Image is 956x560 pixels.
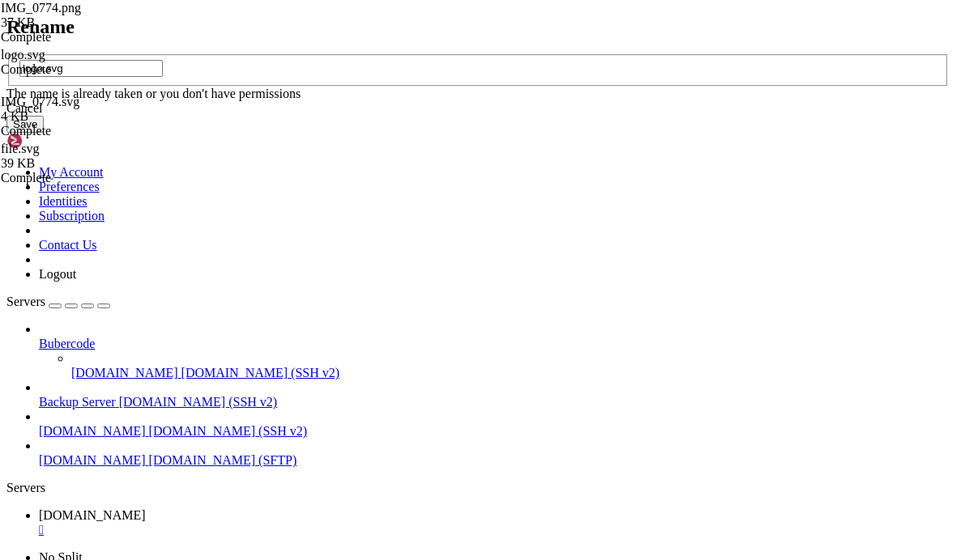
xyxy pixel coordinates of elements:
[1,48,45,62] span: logo.svg
[1,1,163,30] span: IMG_0774.png
[1,109,163,124] div: 4 KB
[1,142,163,171] span: file.svg
[1,15,163,30] div: 37 KB
[1,1,81,15] span: IMG_0774.png
[1,171,163,185] div: Complete
[1,95,163,124] span: IMG_0774.svg
[1,95,79,108] span: IMG_0774.svg
[1,62,163,77] div: Complete
[1,124,163,138] div: Complete
[1,30,163,45] div: Complete
[1,156,163,171] div: 39 KB
[1,142,40,155] span: file.svg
